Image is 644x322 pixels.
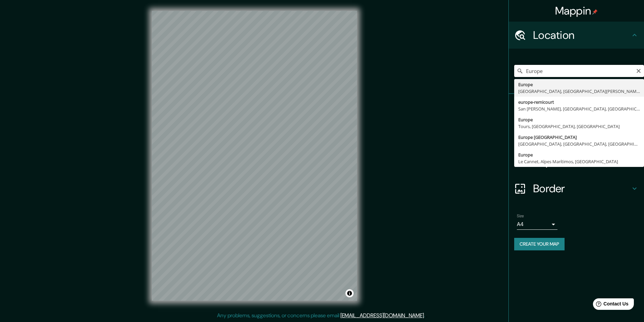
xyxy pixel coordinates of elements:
div: Le Cannet, Alpes Marítimos, [GEOGRAPHIC_DATA] [518,158,640,165]
button: Clear [636,67,641,74]
div: Europe [GEOGRAPHIC_DATA] [518,134,640,141]
div: Layout [509,148,644,175]
div: Location [509,22,644,49]
img: pin-icon.png [592,9,598,15]
div: Europe [518,151,640,158]
div: Border [509,175,644,202]
input: Pick your city or area [514,65,644,77]
h4: Mappin [555,4,598,18]
h4: Layout [533,155,630,168]
div: Pins [509,94,644,121]
div: Style [509,121,644,148]
label: Size [517,213,524,219]
div: Europe [518,81,640,88]
iframe: Help widget launcher [584,296,637,315]
button: Toggle attribution [345,289,354,297]
div: A4 [517,219,557,230]
p: Any problems, suggestions, or concerns please email . [217,312,425,320]
div: Europe [518,116,640,123]
h4: Border [533,182,630,195]
canvas: Map [152,11,357,301]
div: [GEOGRAPHIC_DATA], [GEOGRAPHIC_DATA][PERSON_NAME][GEOGRAPHIC_DATA] [518,88,640,95]
div: San [PERSON_NAME], [GEOGRAPHIC_DATA], [GEOGRAPHIC_DATA] [518,105,640,112]
a: [EMAIL_ADDRESS][DOMAIN_NAME] [340,312,424,319]
div: [GEOGRAPHIC_DATA], [GEOGRAPHIC_DATA], [GEOGRAPHIC_DATA] [518,141,640,147]
h4: Location [533,28,630,42]
div: . [425,312,426,320]
div: Tours, [GEOGRAPHIC_DATA], [GEOGRAPHIC_DATA] [518,123,640,130]
div: . [426,312,427,320]
button: Create your map [514,238,565,250]
div: europe-remicourt [518,99,640,105]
